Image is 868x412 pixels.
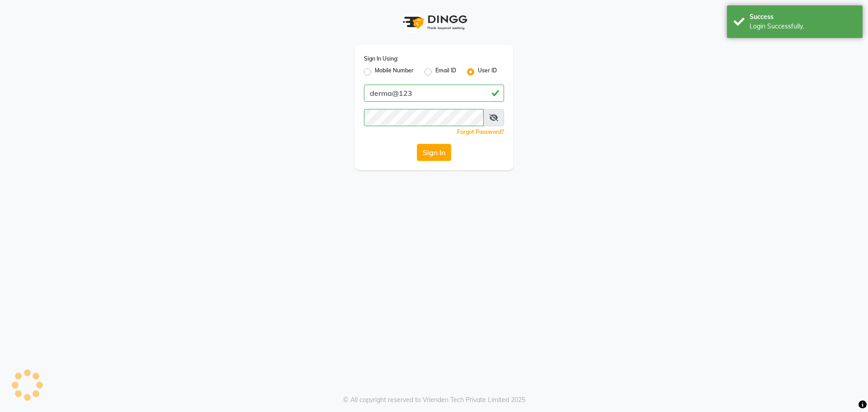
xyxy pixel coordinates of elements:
img: logo1.svg [398,9,470,36]
label: User ID [478,66,497,77]
div: Success [750,12,856,22]
input: Username [364,109,484,126]
label: Sign In Using: [364,55,398,63]
input: Username [364,85,504,102]
a: Forgot Password? [457,128,504,135]
label: Mobile Number [375,66,414,77]
div: Login Successfully. [750,22,856,31]
label: Email ID [435,66,456,77]
button: Sign In [417,144,451,161]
